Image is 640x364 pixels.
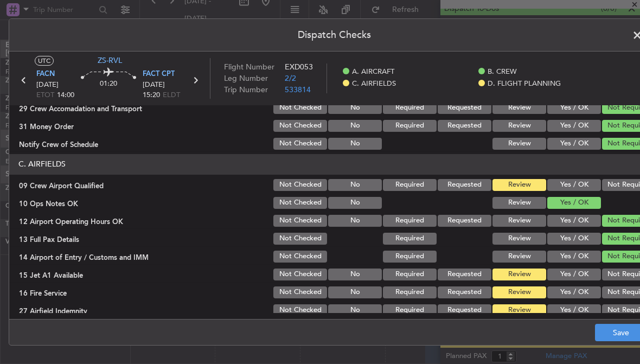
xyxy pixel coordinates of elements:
button: Review [492,251,546,263]
button: Review [492,138,546,150]
button: Review [492,233,546,245]
button: Yes / OK [547,197,601,209]
button: Review [492,120,546,132]
button: Yes / OK [547,179,601,191]
span: D. FLIGHT PLANNING [488,79,561,90]
button: Review [492,215,546,227]
button: Review [492,102,546,114]
button: Requested [438,269,491,280]
button: Yes / OK [547,251,601,263]
button: Requested [438,215,491,227]
button: Requested [438,120,491,132]
button: Yes / OK [547,120,601,132]
button: Yes / OK [547,233,601,245]
button: Review [492,197,546,209]
button: Yes / OK [547,304,601,316]
button: Yes / OK [547,215,601,227]
button: Review [492,304,546,316]
button: Requested [438,179,491,191]
span: B. CREW [488,67,517,78]
button: Yes / OK [547,286,601,298]
button: Yes / OK [547,269,601,280]
button: Requested [438,286,491,298]
button: Yes / OK [547,138,601,150]
button: Review [492,286,546,298]
button: Yes / OK [547,102,601,114]
button: Requested [438,102,491,114]
button: Review [492,269,546,280]
button: Review [492,179,546,191]
button: Requested [438,304,491,316]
